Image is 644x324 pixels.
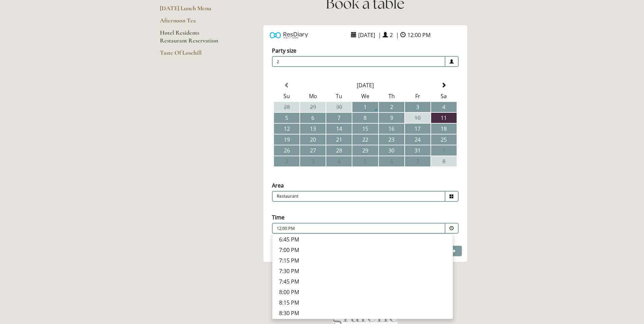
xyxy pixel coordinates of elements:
[284,83,290,88] span: Previous Month
[379,134,404,145] td: 23
[300,102,326,112] td: 29
[405,102,430,112] td: 3
[300,113,326,123] td: 6
[441,83,446,88] span: Next Month
[300,91,326,101] th: Mo
[326,145,352,156] td: 28
[160,49,225,61] a: Taste Of Losehill
[405,91,430,101] th: Fr
[431,124,457,134] td: 18
[274,145,299,156] td: 26
[300,145,326,156] td: 27
[405,134,430,145] td: 24
[274,113,299,123] td: 5
[274,124,299,134] td: 12
[326,91,352,101] th: Tu
[352,113,378,123] td: 8
[431,156,457,166] td: 8
[379,91,404,101] th: Th
[279,267,446,275] p: 7:30 PM
[352,145,378,156] td: 29
[379,113,404,123] td: 9
[326,156,352,166] td: 4
[431,145,457,156] td: 1
[352,124,378,134] td: 15
[274,134,299,145] td: 19
[160,4,225,17] a: [DATE] Lunch Menu
[326,113,352,123] td: 7
[279,309,446,317] p: 8:30 PM
[326,102,352,112] td: 30
[160,29,225,49] a: Hotel Residents Restaurant Reservation
[270,30,308,40] img: Powered by ResDiary
[431,134,457,145] td: 25
[279,299,446,306] p: 8:15 PM
[272,182,284,189] label: Area
[431,91,457,101] th: Sa
[379,145,404,156] td: 30
[352,91,378,101] th: We
[274,156,299,166] td: 2
[277,226,400,232] p: 12:00 PM
[272,56,445,67] span: 2
[356,30,377,40] span: [DATE]
[378,31,381,39] span: |
[300,80,430,90] th: Select Month
[405,145,430,156] td: 31
[405,156,430,166] td: 7
[279,236,446,243] p: 6:45 PM
[274,91,299,101] th: Su
[405,124,430,134] td: 17
[431,102,457,112] td: 4
[300,124,326,134] td: 13
[274,102,299,112] td: 28
[279,278,446,285] p: 7:45 PM
[379,156,404,166] td: 6
[326,124,352,134] td: 14
[300,156,326,166] td: 3
[352,134,378,145] td: 22
[379,102,404,112] td: 2
[279,246,446,254] p: 7:00 PM
[379,124,404,134] td: 16
[352,156,378,166] td: 5
[352,102,378,112] td: 1
[406,30,432,40] span: 12:00 PM
[272,214,284,221] label: Time
[388,30,394,40] span: 2
[279,257,446,264] p: 7:15 PM
[272,47,296,54] label: Party size
[405,113,430,123] td: 10
[431,113,457,123] td: 11
[396,31,399,39] span: |
[160,17,225,29] a: Afternoon Tea
[279,288,446,296] p: 8:00 PM
[300,134,326,145] td: 20
[326,134,352,145] td: 21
